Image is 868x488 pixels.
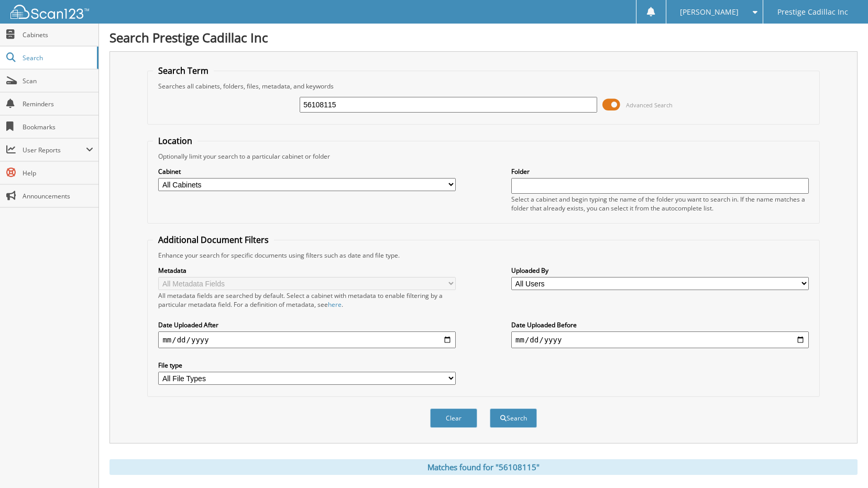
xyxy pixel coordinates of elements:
[23,123,93,131] span: Bookmarks
[23,30,93,39] span: Cabinets
[153,82,814,91] div: Searches all cabinets, folders, files, metadata, and keywords
[23,76,93,85] span: Scan
[109,459,858,475] div: Matches found for "56108115"
[430,408,477,428] button: Clear
[490,408,537,428] button: Search
[153,234,274,246] legend: Additional Document Filters
[23,146,86,154] span: User Reports
[626,101,673,109] span: Advanced Search
[153,251,814,260] div: Enhance your search for specific documents using filters such as date and file type.
[328,300,342,309] a: here
[511,331,809,348] input: end
[153,65,214,76] legend: Search Term
[511,266,809,275] label: Uploaded By
[680,9,739,15] span: [PERSON_NAME]
[158,361,456,370] label: File type
[153,135,197,147] legend: Location
[10,5,89,19] img: scan123-logo-white.svg
[23,192,93,201] span: Announcements
[153,152,814,161] div: Optionally limit your search to a particular cabinet or folder
[23,99,93,108] span: Reminders
[158,320,456,329] label: Date Uploaded After
[158,167,456,176] label: Cabinet
[23,169,93,178] span: Help
[511,195,809,213] div: Select a cabinet and begin typing the name of the folder you want to search in. If the name match...
[511,320,809,329] label: Date Uploaded Before
[777,9,848,15] span: Prestige Cadillac Inc
[109,29,858,46] h1: Search Prestige Cadillac Inc
[23,53,92,62] span: Search
[158,291,456,309] div: All metadata fields are searched by default. Select a cabinet with metadata to enable filtering b...
[511,167,809,176] label: Folder
[158,266,456,275] label: Metadata
[158,331,456,348] input: start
